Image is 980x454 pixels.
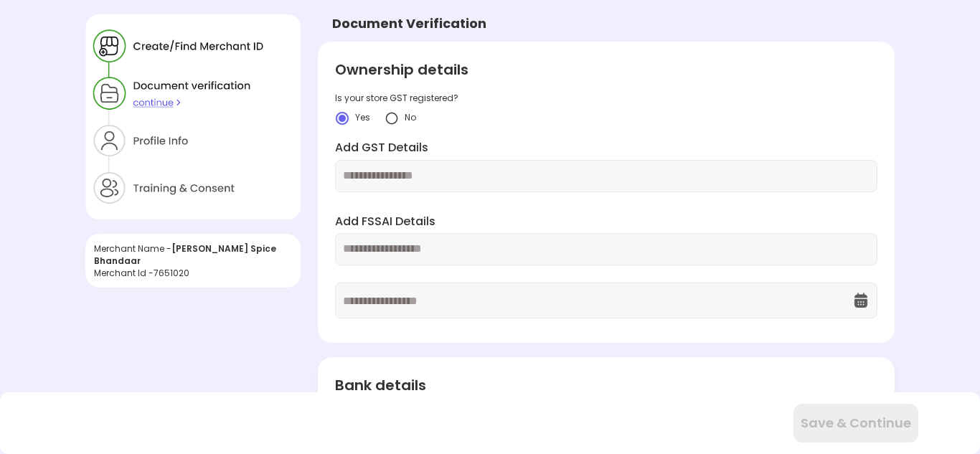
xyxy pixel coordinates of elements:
[94,242,276,267] span: [PERSON_NAME] Spice Bhandaar
[335,59,877,80] div: Ownership details
[405,111,416,123] span: No
[385,111,399,126] img: yidvdI1b1At5fYgYeHdauqyvT_pgttO64BpF2mcDGQwz_NKURL8lp7m2JUJk3Onwh4FIn8UgzATYbhG5vtZZpSXeknhWnnZDd...
[793,404,918,443] button: Save & Continue
[94,267,292,279] div: Merchant Id - 7651020
[335,214,877,230] label: Add FSSAI Details
[335,92,877,104] div: Is your store GST registered?
[335,140,877,156] label: Add GST Details
[85,14,301,219] img: xZtaNGYO7ZEa_Y6BGN0jBbY4tz3zD8CMWGtK9DYT203r_wSWJgC64uaYzQv0p6I5U3yzNyQZ90jnSGEji8ItH6xpax9JibOI_...
[335,374,877,396] div: Bank details
[94,242,292,267] div: Merchant Name -
[852,292,870,309] img: OcXK764TI_dg1n3pJKAFuNcYfYqBKGvmbXteblFrPew4KBASBbPUoKPFDRZzLe5z5khKOkBCrBseVNl8W_Mqhk0wgJF92Dyy9...
[335,111,349,126] img: crlYN1wOekqfTXo2sKdO7mpVD4GIyZBlBCY682TI1bTNaOsxckEXOmACbAD6EYcPGHR5wXB9K-wSeRvGOQTikGGKT-kEDVP-b...
[355,111,370,123] span: Yes
[332,14,486,33] div: Document Verification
